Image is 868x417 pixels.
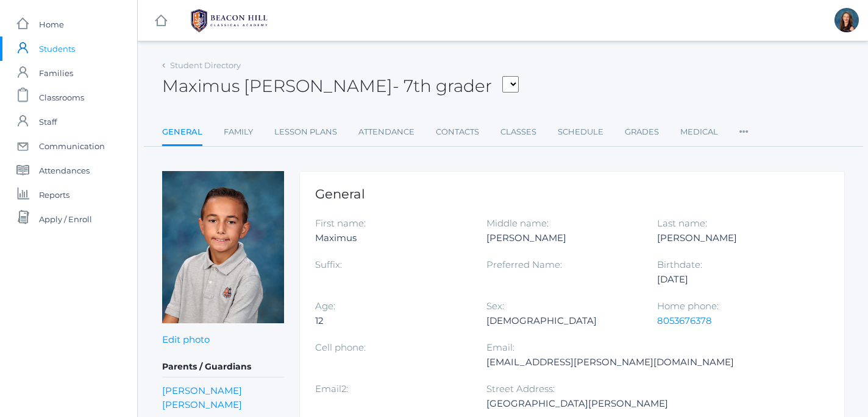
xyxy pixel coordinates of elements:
span: Communication [39,134,105,158]
div: [GEOGRAPHIC_DATA][PERSON_NAME] [486,396,668,411]
a: [PERSON_NAME] [162,398,242,412]
a: Medical [680,120,718,144]
span: Apply / Enroll [39,207,92,231]
span: Families [39,61,73,85]
a: Contacts [436,120,479,144]
label: Email: [486,342,514,353]
span: Staff [39,110,57,134]
label: Sex: [486,300,504,312]
label: Email2: [315,383,348,394]
label: Preferred Name: [486,259,562,270]
div: Hilary Erickson [834,8,859,32]
span: Attendances [39,158,90,183]
img: Maximus deDomenico [162,171,284,323]
div: [PERSON_NAME] [486,231,639,245]
div: 12 [315,314,468,328]
div: Maximus [315,231,468,245]
span: - 7th grader [393,75,492,96]
label: First name: [315,217,366,229]
span: Home [39,12,64,37]
label: Last name: [657,217,707,229]
label: Street Address: [486,383,555,394]
a: General [162,120,202,146]
a: Attendance [358,120,414,144]
h5: Parents / Guardians [162,357,284,377]
a: 8053676378 [657,315,712,326]
label: Home phone: [657,300,719,312]
a: Family [224,120,253,144]
h2: Maximus [PERSON_NAME] [162,77,519,96]
div: [EMAIL_ADDRESS][PERSON_NAME][DOMAIN_NAME] [486,355,734,370]
label: Middle name: [486,217,549,229]
a: Schedule [558,120,603,144]
img: 1_BHCALogos-05.png [183,5,275,36]
label: Suffix: [315,259,342,270]
label: Birthdate: [657,259,702,270]
div: [PERSON_NAME] [657,231,810,245]
span: Classrooms [39,85,84,110]
div: [DEMOGRAPHIC_DATA] [486,314,639,328]
a: Student Directory [170,60,241,70]
label: Age: [315,300,335,312]
span: Students [39,37,75,61]
h1: General [315,187,829,201]
a: [PERSON_NAME] [162,384,242,398]
span: Reports [39,183,69,207]
a: Lesson Plans [274,120,337,144]
a: Grades [625,120,659,144]
a: Classes [500,120,536,144]
div: [DATE] [657,272,810,287]
a: Edit photo [162,334,210,345]
label: Cell phone: [315,342,366,353]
